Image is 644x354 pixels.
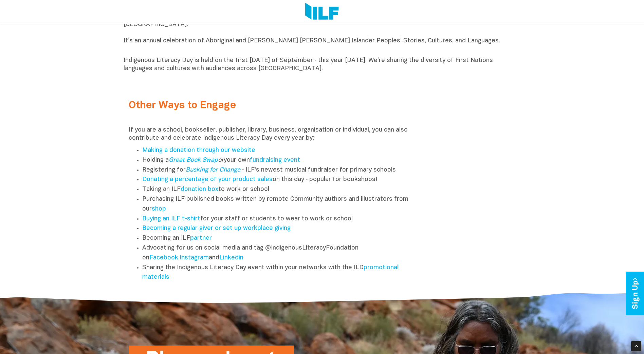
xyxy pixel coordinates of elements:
[142,147,255,153] a: Making a donation through our website
[142,216,200,222] a: Buying an ILF t-shirt
[190,235,212,241] a: partner
[305,3,339,21] img: Logo
[142,177,273,182] a: Donating a percentage of your product sales
[129,126,417,142] p: If you are a school, bookseller, publisher, library, business, organisation or individual, you ca...
[250,157,300,163] a: fundraising event
[186,167,240,173] a: Busking for Change
[152,206,166,212] a: shop
[142,243,417,263] li: Advocating for us on social media and tag @IndigenousLiteracyFoundation on , and
[142,165,417,175] li: Registering for ‑ ILF's newest musical fundraiser for primary schools
[142,195,417,214] li: Purchasing ILF‑published books written by remote Community authors and illustrators from our
[142,175,417,185] li: on this day ‑ popular for bookshops!
[129,100,417,111] h2: Other Ways to Engage
[180,255,209,261] a: Instagram
[631,341,641,351] div: Scroll Back to Top
[149,255,178,261] a: Facebook
[169,157,218,163] a: Great Book Swap
[169,157,224,163] em: or
[181,186,218,192] a: donation box
[142,156,417,165] li: Holding a your own
[124,57,521,73] p: Indigenous Literacy Day is held on the first [DATE] of September ‑ this year [DATE]. We’re sharin...
[142,225,291,231] a: Becoming a regular giver or set up workplace giving
[142,234,417,243] li: Becoming an ILF
[124,13,521,53] p: Indigenous Literacy Day is proudly produced and presented by the Indigenous Literacy Foundation i...
[142,214,417,224] li: for your staff or students to wear to work or school
[219,255,243,261] a: Linkedin
[142,185,417,195] li: Taking an ILF to work or school
[142,263,417,283] li: Sharing the Indigenous Literacy Day event within your networks with the ILD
